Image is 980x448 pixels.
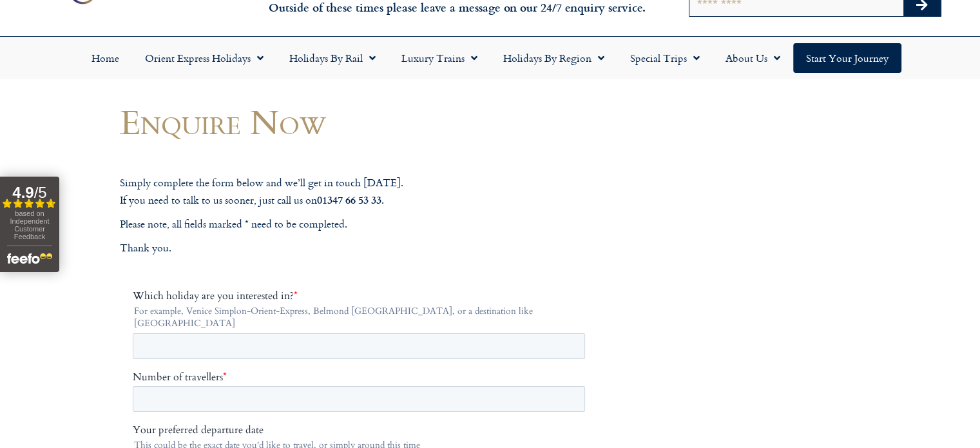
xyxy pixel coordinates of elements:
[79,43,132,73] a: Home
[617,43,713,73] a: Special Trips
[6,43,974,73] nav: Menu
[793,43,901,73] a: Start your Journey
[317,192,381,207] strong: 01347 66 53 33
[713,43,793,73] a: About Us
[120,102,603,141] h1: Enquire Now
[120,175,603,208] p: Simply complete the form below and we’ll get in touch [DATE]. If you need to talk to us sooner, j...
[132,43,276,73] a: Orient Express Holidays
[229,288,294,302] span: Your last name
[490,43,617,73] a: Holidays by Region
[120,216,603,233] p: Please note, all fields marked * need to be completed.
[276,43,389,73] a: Holidays by Rail
[120,240,603,257] p: Thank you.
[389,43,490,73] a: Luxury Trains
